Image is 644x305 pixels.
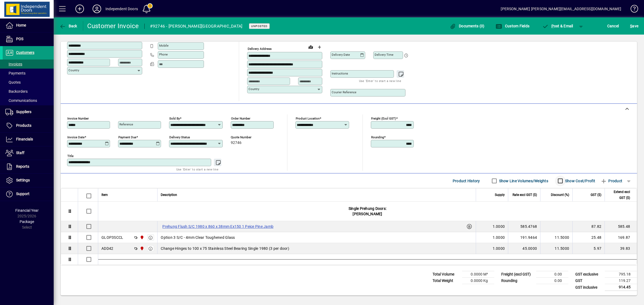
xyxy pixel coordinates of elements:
[359,78,401,84] mat-hint: Use 'Enter' to start a new line
[601,177,622,185] span: Product
[540,232,572,243] td: 11.5000
[118,135,136,139] mat-label: Payment due
[68,68,79,72] mat-label: Country
[16,178,30,182] span: Settings
[15,208,39,213] span: Financial Year
[231,117,250,120] mat-label: Order number
[573,271,605,278] td: GST exclusive
[371,117,396,120] mat-label: Freight (excl GST)
[493,235,505,240] span: 1.0000
[605,221,637,232] td: 585.48
[16,151,24,155] span: Staff
[5,62,22,66] span: Invoices
[332,53,350,57] mat-label: Delivery date
[16,164,29,169] span: Reports
[448,21,486,31] button: Documents (0)
[627,1,637,18] a: Knowledge Base
[3,174,54,187] a: Settings
[598,176,625,186] button: Product
[630,22,638,30] span: ave
[630,24,632,28] span: S
[20,220,34,224] span: Package
[3,146,54,160] a: Staff
[450,24,485,28] span: Documents (0)
[3,19,54,32] a: Home
[296,117,320,120] mat-label: Product location
[119,122,133,126] mat-label: Reference
[67,135,85,139] mat-label: Invoice date
[71,4,88,14] button: Add
[159,44,169,47] mat-label: Mobile
[248,87,259,91] mat-label: Country
[54,21,83,31] app-page-header-button: Back
[591,192,601,198] span: GST ($)
[572,243,605,254] td: 5.97
[101,235,123,240] div: GLOP3SCCL
[3,119,54,132] a: Products
[605,284,637,291] td: 914.45
[16,123,31,128] span: Products
[16,50,34,55] span: Customers
[3,160,54,173] a: Reports
[605,243,637,254] td: 39.83
[3,59,54,69] a: Invoices
[430,271,462,278] td: Total Volume
[607,22,619,30] span: Cancel
[138,235,145,240] span: Christchurch
[169,135,190,139] mat-label: Delivery status
[67,154,74,158] mat-label: Title
[231,136,263,139] span: Quote number
[16,192,30,196] span: Support
[513,192,537,198] span: Rate excl GST ($)
[150,22,243,31] div: #92746 - [PERSON_NAME][GEOGRAPHIC_DATA]
[159,53,168,56] mat-label: Phone
[495,192,505,198] span: Supply
[511,246,537,251] div: 45.0000
[87,22,139,30] div: Customer Invoice
[511,224,537,229] div: 585.4768
[58,21,79,31] button: Back
[101,192,108,198] span: Item
[16,137,33,141] span: Financials
[169,117,180,120] mat-label: Sold by
[536,278,568,284] td: 0.00
[88,4,105,14] button: Profile
[572,221,605,232] td: 87.82
[496,24,529,28] span: Custom Fields
[605,232,637,243] td: 169.87
[67,117,89,120] mat-label: Invoice number
[3,32,54,46] a: POS
[161,223,275,230] label: Prehung Flush S/C 1980 x 860 x 38mm Ex150 1 Peice Pine Jamb
[499,278,536,284] td: Rounding
[306,43,315,51] a: View on map
[3,105,54,119] a: Suppliers
[462,271,494,278] td: 0.0000 M³
[608,189,630,201] span: Extend excl GST ($)
[138,246,145,251] span: Christchurch
[573,278,605,284] td: GST
[371,135,384,139] mat-label: Rounding
[573,284,605,291] td: GST inclusive
[493,246,505,251] span: 1.0000
[3,69,54,78] a: Payments
[551,192,569,198] span: Discount (%)
[453,177,480,185] span: Product History
[539,21,576,31] button: Post & Email
[5,71,25,75] span: Payments
[16,110,31,114] span: Suppliers
[3,96,54,105] a: Communications
[564,178,595,184] label: Show Cost/Profit
[5,89,28,94] span: Backorders
[606,21,620,31] button: Cancel
[5,98,37,103] span: Communications
[231,141,241,145] span: 92746
[105,5,138,13] div: Independent Doors
[98,202,637,221] div: Single Prehung Doors: [PERSON_NAME]
[501,5,621,13] div: [PERSON_NAME] [PERSON_NAME][EMAIL_ADDRESS][DOMAIN_NAME]
[251,24,268,28] span: Unposted
[332,72,348,75] mat-label: Instructions
[3,187,54,201] a: Support
[332,90,356,94] mat-label: Courier Reference
[542,24,573,28] span: ost & Email
[605,271,637,278] td: 795.18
